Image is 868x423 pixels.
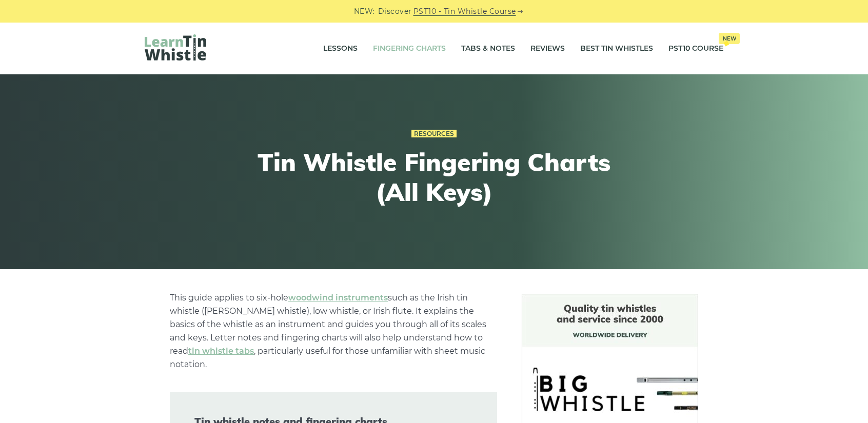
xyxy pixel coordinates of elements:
a: woodwind instruments [288,293,388,303]
p: This guide applies to six-hole such as the Irish tin whistle ([PERSON_NAME] whistle), low whistle... [170,291,497,371]
h1: Tin Whistle Fingering Charts (All Keys) [245,148,623,207]
a: Tabs & Notes [461,36,515,62]
a: Reviews [530,36,565,62]
a: Resources [411,130,457,138]
a: Best Tin Whistles [580,36,653,62]
span: New [719,33,740,44]
img: LearnTinWhistle.com [145,34,206,61]
a: tin whistle tabs [188,346,254,356]
a: Fingering Charts [373,36,446,62]
a: PST10 CourseNew [668,36,723,62]
a: Lessons [323,36,358,62]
